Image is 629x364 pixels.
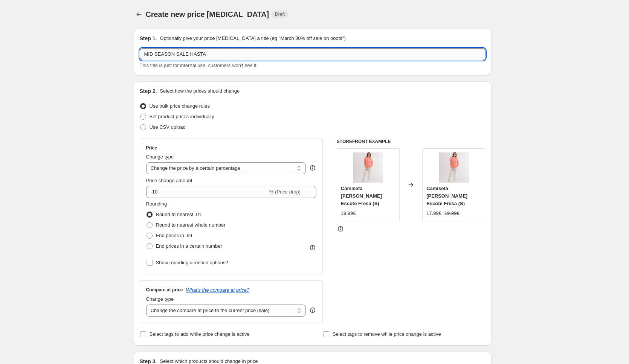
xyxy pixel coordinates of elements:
[341,210,356,217] div: 19.99€
[146,287,183,293] h3: Compare at price
[186,287,250,293] button: What's the compare at price?
[156,212,202,217] span: Round to nearest .01
[146,10,269,18] span: Create new price [MEDICAL_DATA]
[333,331,441,337] span: Select tags to remove while price change is active
[146,154,174,160] span: Change type
[140,48,485,60] input: 30% off holiday sale
[156,260,228,265] span: Show rounding direction options?
[337,139,485,145] h6: STOREFRONT EXAMPLE
[269,189,301,195] span: % (Price drop)
[156,243,222,249] span: End prices in a certain number
[140,87,157,95] h2: Step 2.
[146,201,167,207] span: Rounding
[156,233,192,238] span: End prices in .99
[341,186,382,206] span: Camiseta [PERSON_NAME] Escote Fresa (S)
[160,35,345,42] p: Optionally give your price [MEDICAL_DATA] a title (eg "March 30% off sale on boots")
[150,124,186,130] span: Use CSV upload
[156,222,226,228] span: Round to nearest whole number
[146,178,192,183] span: Price change amount
[146,186,268,198] input: -15
[150,331,250,337] span: Select tags to add while price change is active
[134,9,144,20] button: Price change jobs
[150,114,214,119] span: Set product prices individually
[439,152,469,183] img: 5007698047.01_2b0b7287-47d9-41c0-ab64-4809406e77ab_80x.jpg
[146,296,174,302] span: Change type
[426,186,467,206] span: Camiseta [PERSON_NAME] Escote Fresa (S)
[275,11,285,17] span: Draft
[140,35,157,42] h2: Step 1.
[146,145,157,151] h3: Price
[140,62,256,68] span: This title is just for internal use, customers won't see it
[309,306,316,314] div: help
[160,87,240,95] p: Select how the prices should change
[426,210,441,217] div: 17.99€
[309,164,316,172] div: help
[353,152,383,183] img: 5007698047.01_2b0b7287-47d9-41c0-ab64-4809406e77ab_80x.jpg
[444,210,460,217] strike: 19.99€
[150,103,210,109] span: Use bulk price change rules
